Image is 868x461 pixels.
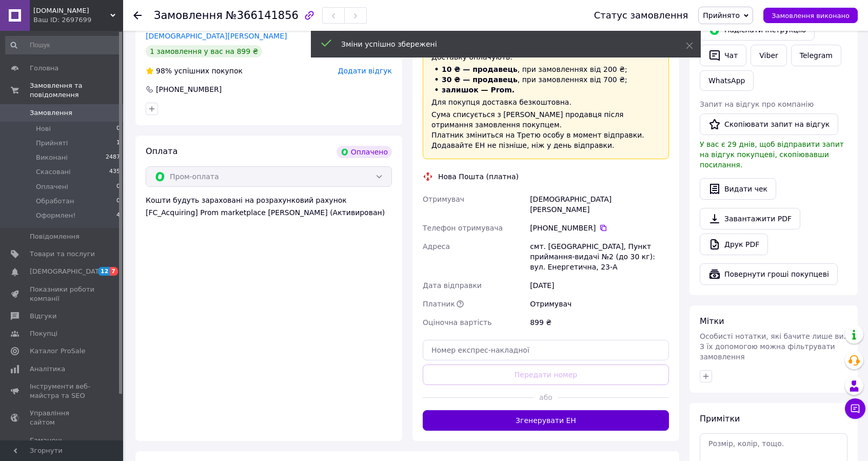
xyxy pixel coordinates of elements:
[772,12,850,20] span: Замовлення виконано
[700,140,844,169] span: У вас є 29 днів, щоб відправити запит на відгук покупцеві, скопіювавши посилання.
[155,84,223,94] div: [PHONE_NUMBER]
[700,332,846,361] span: Особисті нотатки, які бачите лише ви. З їх допомогою можна фільтрувати замовлення
[33,6,110,15] span: 7333.com.ua
[431,74,660,85] li: , при замовленнях від 700 ₴;
[30,81,123,100] span: Замовлення та повідомлення
[116,211,120,220] span: 4
[423,318,491,326] span: Оціночна вартість
[30,347,85,356] span: Каталог ProSale
[98,267,110,276] span: 12
[442,65,518,73] span: 10 ₴ — продавець
[30,364,65,374] span: Аналітика
[30,64,58,73] span: Головна
[36,124,51,133] span: Нові
[442,75,518,84] span: 30 ₴ — продавець
[423,300,455,308] span: Платник
[106,153,120,162] span: 2487
[700,45,746,66] button: Чат
[528,313,671,332] div: 899 ₴
[423,242,450,251] span: Адреса
[36,197,74,206] span: Обработан
[700,414,740,424] span: Примітки
[116,139,120,148] span: 1
[116,197,120,206] span: 0
[110,267,118,276] span: 7
[33,15,123,25] div: Ваш ID: 2697699
[30,232,80,241] span: Повідомлення
[109,167,120,177] span: 435
[528,295,671,313] div: Отримувач
[36,182,68,191] span: Оплачені
[36,153,68,162] span: Виконані
[36,139,68,148] span: Прийняті
[30,108,72,118] span: Замовлення
[226,9,299,22] span: №366141856
[700,263,838,285] button: Повернути гроші покупцеві
[36,167,71,177] span: Скасовані
[703,11,740,20] span: Прийнято
[146,32,287,40] a: [DEMOGRAPHIC_DATA][PERSON_NAME]
[116,124,120,133] span: 0
[423,224,503,232] span: Телефон отримувача
[700,70,754,91] a: WhatsApp
[146,195,392,218] div: Кошти будуть зараховані на розрахунковий рахунок
[431,64,660,74] li: , при замовленнях від 200 ₴;
[30,382,95,400] span: Інструменти веб-майстра та SEO
[30,436,95,454] span: Гаманець компанії
[156,67,172,75] span: 98%
[423,340,669,360] input: Номер експрес-накладної
[700,178,776,200] button: Видати чек
[133,10,142,21] div: Повернутися назад
[154,9,223,22] span: Замовлення
[30,285,95,303] span: Показники роботи компанії
[845,398,865,419] button: Чат з покупцем
[116,182,120,191] span: 0
[528,237,671,276] div: смт. [GEOGRAPHIC_DATA], Пункт приймання-видачі №2 (до 30 кг): вул. Енергетична, 23-А
[30,249,95,259] span: Товари та послуги
[30,329,57,338] span: Покупці
[5,36,121,54] input: Пошук
[751,45,786,66] a: Viber
[528,276,671,295] div: [DATE]
[30,312,56,321] span: Відгуки
[791,45,841,66] a: Telegram
[700,113,838,135] button: Скопіювати запит на відгук
[700,208,800,229] a: Завантажити PDF
[594,10,688,21] div: Статус замовлення
[30,409,95,427] span: Управління сайтом
[423,281,482,290] span: Дата відправки
[338,67,392,75] span: Додати відгук
[431,109,660,150] div: Сума списується з [PERSON_NAME] продавця після отримання замовлення покупцем. Платник зміниться н...
[700,234,768,255] a: Друк PDF
[763,8,858,23] button: Замовлення виконано
[528,190,671,219] div: [DEMOGRAPHIC_DATA][PERSON_NAME]
[442,86,515,94] span: залишок — Prom.
[341,39,660,49] div: Зміни успішно збережені
[423,410,669,431] button: Згенерувати ЕН
[30,267,106,276] span: [DEMOGRAPHIC_DATA]
[146,207,392,218] div: [FC_Acquiring] Prom marketplace [PERSON_NAME] (Активирован)
[146,45,262,57] div: 1 замовлення у вас на 899 ₴
[431,97,660,107] div: Для покупця доставка безкоштовна.
[700,316,724,326] span: Мітки
[146,146,177,156] span: Оплата
[423,195,464,203] span: Отримувач
[534,392,558,402] span: або
[146,66,243,76] div: успішних покупок
[337,146,392,158] div: Оплачено
[436,171,521,182] div: Нова Пошта (платна)
[700,100,814,108] span: Запит на відгук про компанію
[530,223,669,233] div: [PHONE_NUMBER]
[36,211,75,220] span: Оформлен!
